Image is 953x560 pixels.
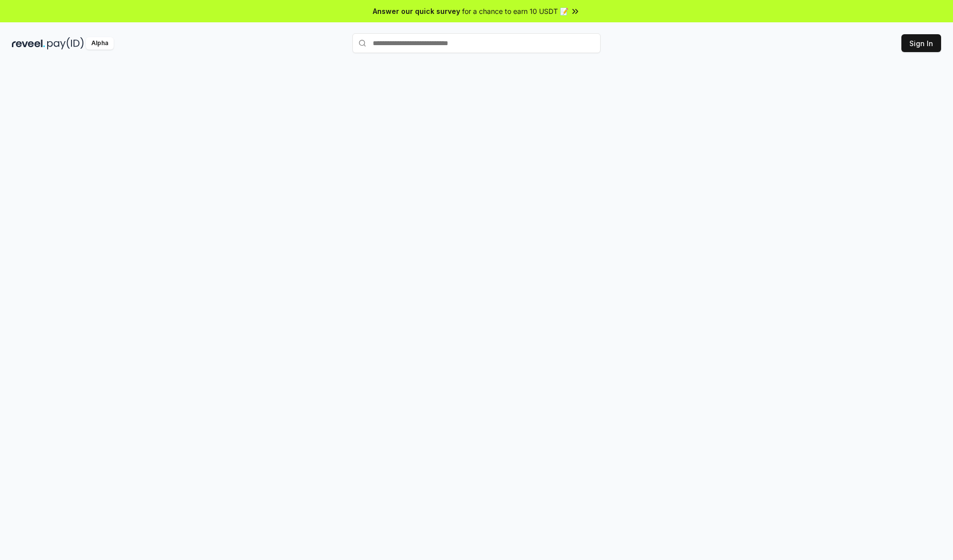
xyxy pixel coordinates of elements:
span: Answer our quick survey [373,6,460,16]
span: for a chance to earn 10 USDT 📝 [462,6,568,16]
div: Alpha [86,37,114,50]
button: Sign In [901,34,941,52]
img: reveel_dark [12,37,45,50]
img: pay_id [47,37,84,50]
